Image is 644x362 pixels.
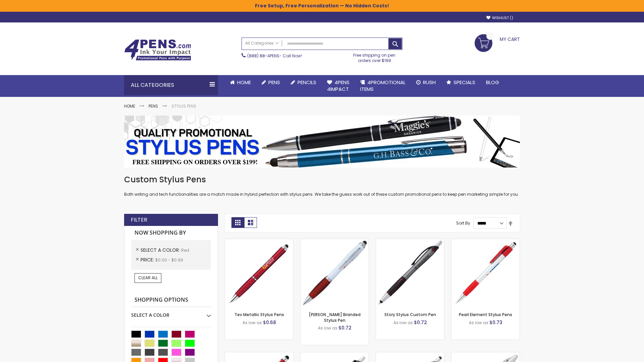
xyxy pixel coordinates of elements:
[231,217,244,228] strong: Grid
[141,247,181,253] span: Select A Color
[451,352,520,358] a: Twist Highlighter-Pen Stylus Combo-Red
[242,38,282,49] a: All Categories
[451,239,520,307] img: Pearl Element Stylus Pens-Red
[225,239,293,307] img: Tev Metallic Stylus Pens-Red
[481,75,504,90] a: Blog
[149,103,158,109] a: Pens
[256,75,285,90] a: Pens
[355,75,411,97] a: 4PROMOTIONALITEMS
[338,324,352,331] span: $0.72
[346,50,403,63] div: Free shipping on pen orders over $199
[247,53,279,59] a: (888) 88-4PENS
[376,239,444,307] img: Story Stylus Custom Pen-Red
[234,312,284,317] a: Tev Metallic Stylus Pens
[376,239,444,244] a: Story Stylus Custom Pen-Red
[181,247,189,253] span: Red
[298,79,316,86] span: Pencils
[135,273,161,283] a: Clear All
[124,39,191,61] img: 4Pens Custom Pens and Promotional Products
[225,352,293,358] a: Custom Stylus Grip Pens-Red
[225,75,256,90] a: Home
[124,116,520,168] img: Stylus Pens
[486,15,513,20] a: Wishlist
[131,226,211,240] strong: Now Shopping by
[411,75,441,90] a: Rush
[309,312,361,323] a: [PERSON_NAME] Branded Stylus Pen
[301,239,369,307] img: Ion White Branded Stylus Pen-Red
[131,307,211,318] div: Select A Color
[141,256,155,263] span: Price
[237,79,251,86] span: Home
[489,319,502,326] span: $0.73
[360,79,406,93] span: 4PROMOTIONAL ITEMS
[414,319,427,326] span: $0.72
[441,75,481,90] a: Specials
[376,352,444,358] a: Souvenir® Emblem Stylus Pen-Red
[124,174,520,197] div: Both writing and tech functionalities are a match made in hybrid perfection with stylus pens. We ...
[327,79,350,93] span: 4Pens 4impact
[263,319,276,326] span: $0.68
[124,103,135,109] a: Home
[318,325,337,331] span: As low as
[268,79,280,86] span: Pens
[393,320,413,325] span: As low as
[138,275,158,281] span: Clear All
[459,312,512,317] a: Pearl Element Stylus Pens
[384,312,436,317] a: Story Stylus Custom Pen
[247,53,302,59] span: - Call Now!
[131,216,147,224] strong: Filter
[301,352,369,358] a: Souvenir® Anthem Stylus Pen-Red
[124,75,218,95] div: All Categories
[124,174,520,185] h1: Custom Stylus Pens
[456,220,470,226] label: Sort By
[453,79,475,86] span: Specials
[322,75,355,97] a: 4Pens4impact
[245,41,279,46] span: All Categories
[225,239,293,244] a: Tev Metallic Stylus Pens-Red
[243,320,262,325] span: As low as
[423,79,436,86] span: Rush
[131,293,211,307] strong: Shopping Options
[171,103,196,109] strong: Stylus Pens
[451,239,520,244] a: Pearl Element Stylus Pens-Red
[486,79,499,86] span: Blog
[285,75,322,90] a: Pencils
[155,257,183,263] span: $0.00 - $0.99
[301,239,369,244] a: Ion White Branded Stylus Pen-Red
[469,320,488,325] span: As low as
